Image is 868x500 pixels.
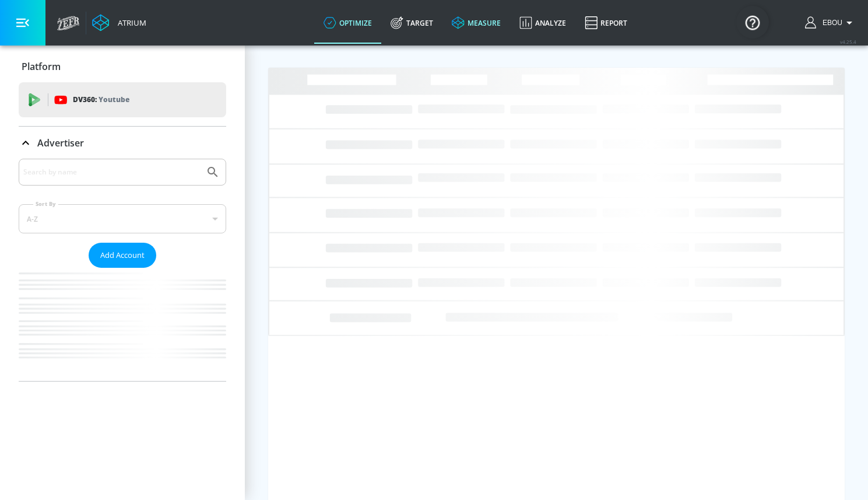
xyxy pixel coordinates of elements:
[736,6,769,39] button: Open Resource Center
[381,2,442,44] a: Target
[805,16,856,30] button: Ebou
[818,19,842,27] span: login as: ebou.njie@zefr.com
[19,159,226,381] div: Advertiser
[19,82,226,117] div: DV360: Youtube
[23,165,200,180] input: Search by name
[510,2,575,44] a: Analyze
[840,39,856,45] span: v 4.25.4
[113,18,146,28] div: Atrium
[37,137,84,149] p: Advertiser
[314,2,381,44] a: optimize
[19,204,226,233] div: A-Z
[100,249,145,262] span: Add Account
[99,93,129,106] p: Youtube
[22,60,61,73] p: Platform
[92,14,146,32] a: Atrium
[33,200,58,208] label: Sort By
[19,127,226,159] div: Advertiser
[19,268,226,381] nav: list of Advertiser
[73,93,129,106] p: DV360:
[575,2,637,44] a: Report
[19,50,226,83] div: Platform
[89,243,156,268] button: Add Account
[442,2,510,44] a: measure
